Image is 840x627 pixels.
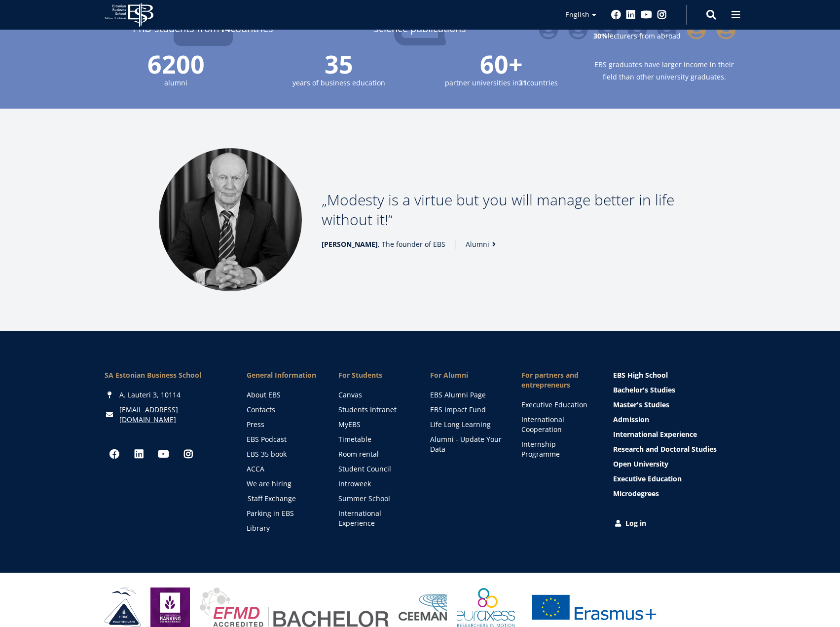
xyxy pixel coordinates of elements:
span: , The founder of EBS [322,239,445,249]
a: International Experience [338,509,410,528]
a: Master's Studies [613,400,736,410]
img: Erasmus+ [525,588,663,627]
a: Canvas [338,390,410,400]
strong: 30% [593,31,608,40]
a: Admission [613,415,736,425]
small: alumni [105,77,248,89]
a: About EBS [247,390,319,400]
a: Room rental [338,449,410,459]
a: [EMAIL_ADDRESS][DOMAIN_NAME] [119,405,227,425]
a: MyEBS [338,420,410,430]
a: Linkedin [129,444,149,464]
a: Research and Doctoral Studies [613,444,736,454]
a: Microdegrees [613,489,736,499]
a: Linkedin [626,10,636,20]
a: Executive Education [613,474,736,484]
img: Madis Habakuk [159,148,302,291]
a: Facebook [105,444,124,464]
a: For Students [338,370,410,380]
img: Eduniversal [150,588,190,627]
span: 35 [267,52,410,77]
a: Youtube [641,10,652,20]
a: Students Intranet [338,405,410,415]
span: General Information [247,370,319,380]
a: Life Long Learning [430,420,502,430]
a: Log in [613,518,736,528]
a: Press [247,420,319,430]
a: Internship Programme [521,439,593,459]
a: We are hiring [247,479,319,489]
div: A. Lauteri 3, 10114 [105,390,227,400]
a: Bachelor's Studies [613,385,736,395]
a: Student Council [338,464,410,474]
a: EBS 35 book [247,449,319,459]
img: HAKA [105,588,141,627]
img: EFMD [200,588,389,627]
div: SA Estonian Business School [105,370,227,380]
a: Instagram [179,444,198,464]
span: For Alumni [430,370,502,380]
a: Youtube [154,444,174,464]
img: EURAXESS [457,588,515,627]
strong: 14 [219,22,230,35]
small: EBS graduates have larger income in their field than other university graduates. [593,58,736,83]
a: Erasmus + [525,588,663,627]
a: Alumni - Update Your Data [430,434,502,454]
a: International Experience [613,430,736,439]
img: Ceeman [399,594,447,621]
p: Modesty is a virtue but you will manage better in life without it! [322,190,682,230]
a: Introweek [338,479,410,489]
small: years of business education [267,77,410,89]
a: Contacts [247,405,319,415]
a: Staff Exchange [248,494,320,504]
span: 6200 [105,52,248,77]
a: Library [247,523,319,533]
a: Facebook [611,10,621,20]
a: Executive Education [521,400,593,410]
a: Instagram [657,10,667,20]
a: Timetable [338,434,410,444]
small: partner universities in countries [430,77,573,89]
small: lecturers from abroad [539,30,736,42]
span: 60+ [430,52,573,77]
a: Parking in EBS [247,509,319,518]
a: Open University [613,459,736,469]
strong: 31 [519,78,527,87]
a: EBS Impact Fund [430,405,502,415]
a: Alumni [466,239,499,249]
a: Summer School [338,494,410,504]
a: EBS High School [613,370,736,380]
a: EBS Alumni Page [430,390,502,400]
a: International Cooperation [521,415,593,434]
a: EBS Podcast [247,434,319,444]
span: For partners and entrepreneurs [521,370,593,390]
strong: [PERSON_NAME] [322,239,378,249]
a: ACCA [247,464,319,474]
